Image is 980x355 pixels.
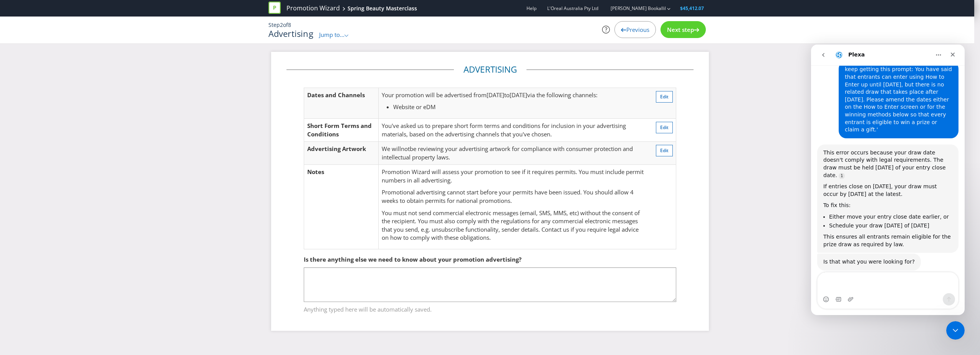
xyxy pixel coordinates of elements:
[626,26,649,33] span: Previous
[304,302,676,314] span: Anything typed here will be automatically saved.
[382,168,645,184] p: Promotion Wizard will assess your promotion to see if it requires permits. You must include permi...
[382,188,645,205] p: Promotional advertising cannot start before your permits have been issued. You should allow 4 wee...
[393,103,435,111] span: Website or eDM
[382,91,487,99] span: Your promotion will be advertised from
[304,165,379,249] td: Notes
[510,91,527,99] span: [DATE]
[660,124,669,131] span: Edit
[660,93,669,100] span: Edit
[487,91,504,99] span: [DATE]
[656,122,673,133] button: Edit
[382,122,626,138] span: You've asked us to prepare short form terms and conditions for inclusion in your advertising mate...
[680,5,704,12] span: $45,412.07
[304,119,379,142] td: Short Form Terms and Conditions
[288,21,291,28] span: 8
[283,21,288,28] span: of
[304,88,379,119] td: Dates and Channels
[946,321,965,340] iframe: Intercom live chat
[401,145,410,153] span: not
[286,4,340,13] a: Promotion Wizard
[454,63,526,76] legend: Advertising
[382,145,401,153] span: We will
[656,145,673,156] button: Edit
[547,5,598,12] span: L'Oreal Australia Pty Ltd
[656,91,673,103] button: Edit
[603,5,666,12] a: [PERSON_NAME] Bookallil
[304,255,521,263] span: Is there anything else we need to know about your promotion advertising?
[319,31,344,38] span: Jump to...
[268,21,280,28] span: Step
[304,142,379,165] td: Advertising Artwork
[382,209,645,242] p: You must not send commercial electronic messages (email, SMS, MMS, etc) without the consent of th...
[348,5,417,12] div: Spring Beauty Masterclass
[667,26,694,33] span: Next step
[660,147,669,154] span: Edit
[504,91,510,99] span: to
[382,145,633,161] span: be reviewing your advertising artwork for compliance with consumer protection and intellectual pr...
[280,21,283,28] span: 2
[268,29,313,38] h1: Advertising
[527,91,598,99] span: via the following channels:
[526,5,536,12] a: Help
[811,45,965,315] iframe: Intercom live chat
